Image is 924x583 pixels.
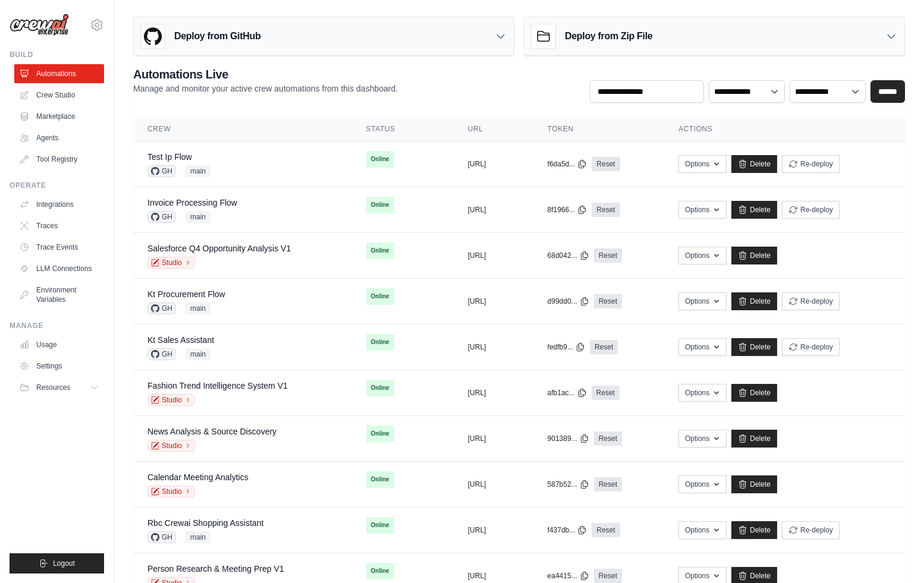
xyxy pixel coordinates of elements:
th: URL [454,117,533,141]
span: Online [366,197,394,213]
a: Reset [594,294,622,308]
button: Options [678,475,727,493]
a: Crew Studio [14,86,104,105]
th: Token [533,117,664,141]
button: Options [678,430,727,448]
button: Re-deploy [782,292,840,310]
button: Options [678,155,727,173]
a: Marketplace [14,107,104,126]
th: Status [352,117,454,141]
button: 8f1966... [548,205,587,215]
button: f6da5d... [548,159,587,169]
a: Test Ip Flow [147,152,192,162]
a: Environment Variables [14,281,104,309]
button: 68d042... [548,251,589,260]
a: Reset [592,523,620,537]
a: LLM Connections [14,259,104,278]
span: Online [366,242,394,259]
a: Studio [147,486,195,497]
img: GitHub Logo [141,24,165,48]
th: Crew [133,117,352,141]
button: ea4415... [548,571,589,581]
a: Reset [592,203,620,217]
span: main [186,211,210,223]
span: Logout [53,559,75,568]
th: Actions [664,117,905,141]
span: main [186,348,210,360]
button: Options [678,201,727,219]
span: main [186,302,210,314]
span: Online [366,380,394,396]
a: News Analysis & Source Discovery [147,427,276,436]
button: Re-deploy [782,338,840,356]
span: GH [147,302,176,314]
div: Build [10,50,104,59]
span: main [186,165,210,177]
p: Manage and monitor your active crew automations from this dashboard. [133,83,398,94]
h3: Deploy from Zip File [565,29,652,43]
button: Resources [14,378,104,397]
a: Delete [731,475,777,493]
button: Options [678,384,727,402]
a: Delete [731,247,777,264]
button: 901389... [548,434,589,443]
span: Online [366,151,394,168]
span: Online [366,517,394,534]
span: GH [147,211,176,223]
button: Re-deploy [782,201,840,219]
button: Options [678,247,727,264]
a: Usage [14,335,104,354]
a: Traces [14,216,104,235]
span: Online [366,288,394,305]
span: Online [366,334,394,351]
a: Studio [147,440,195,452]
a: Kt Procurement Flow [147,289,225,299]
button: d99dd0... [548,297,589,306]
span: Online [366,426,394,442]
button: afb1ac... [548,388,587,398]
a: Kt Sales Assistant [147,335,214,345]
a: Settings [14,357,104,376]
a: Delete [731,201,777,219]
span: Online [366,563,394,579]
a: Reset [590,340,618,354]
a: Trace Events [14,238,104,257]
button: Options [678,292,727,310]
button: fedfb9... [548,342,585,352]
span: GH [147,165,176,177]
a: Reset [594,477,622,491]
span: Online [366,471,394,488]
a: Rbc Crewai Shopping Assistant [147,518,263,528]
a: Tool Registry [14,150,104,169]
a: Automations [14,64,104,83]
span: Resources [36,383,70,392]
a: Reset [594,431,622,446]
button: Logout [10,553,104,573]
a: Salesforce Q4 Opportunity Analysis V1 [147,244,291,253]
a: Delete [731,155,777,173]
a: Delete [731,384,777,402]
div: Manage [10,321,104,330]
span: GH [147,531,176,543]
a: Fashion Trend Intelligence System V1 [147,381,288,390]
button: f437db... [548,525,587,535]
a: Delete [731,292,777,310]
button: Options [678,521,727,539]
h3: Deploy from GitHub [174,29,260,43]
a: Calendar Meeting Analytics [147,472,249,482]
img: Logo [10,14,69,36]
a: Studio [147,257,195,269]
a: Integrations [14,195,104,214]
h2: Automations Live [133,66,398,83]
a: Delete [731,521,777,539]
a: Studio [147,394,195,406]
span: GH [147,348,176,360]
a: Person Research & Meeting Prep V1 [147,564,284,573]
a: Reset [592,157,620,171]
a: Delete [731,430,777,448]
button: Re-deploy [782,155,840,173]
a: Agents [14,128,104,147]
div: Operate [10,181,104,190]
button: Options [678,338,727,356]
a: Delete [731,338,777,356]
